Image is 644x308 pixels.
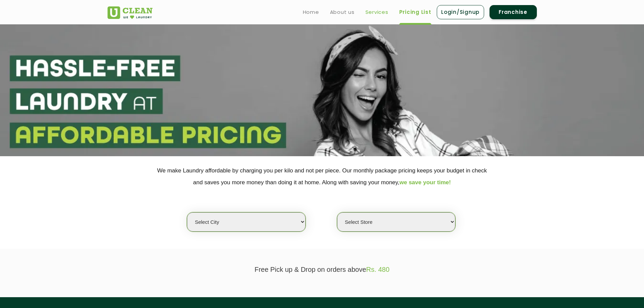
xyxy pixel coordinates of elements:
[108,266,537,274] p: Free Pick up & Drop on orders above
[303,8,319,16] a: Home
[399,8,431,16] a: Pricing List
[400,179,451,186] span: we save your time!
[108,6,152,19] img: UClean Laundry and Dry Cleaning
[437,5,484,19] a: Login/Signup
[330,8,355,16] a: About us
[490,5,537,19] a: Franchise
[366,266,389,273] span: Rs. 480
[108,165,537,188] p: We make Laundry affordable by charging you per kilo and not per piece. Our monthly package pricin...
[365,8,388,16] a: Services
